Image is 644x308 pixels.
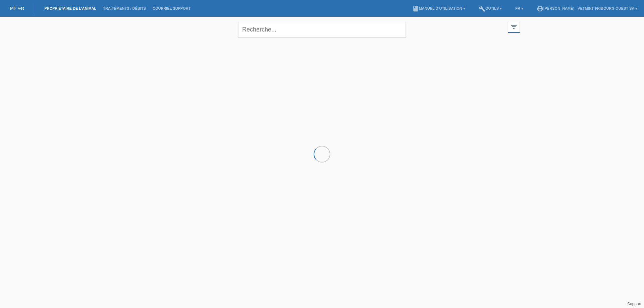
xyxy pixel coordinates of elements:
i: book [412,5,419,12]
a: Courriel Support [149,6,194,10]
i: build [479,5,485,12]
i: account_circle [537,5,543,12]
a: MF Vet [10,6,24,11]
input: Recherche... [238,22,406,38]
i: filter_list [510,23,518,30]
a: bookManuel d’utilisation ▾ [409,6,469,10]
a: FR ▾ [512,6,527,10]
a: Traitements / débits [100,6,149,10]
a: Support [627,302,641,306]
a: buildOutils ▾ [475,6,505,10]
a: Propriétaire de l’animal [41,6,100,10]
a: account_circle[PERSON_NAME] - Vetmint Fribourg Ouest SA ▾ [533,6,641,10]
